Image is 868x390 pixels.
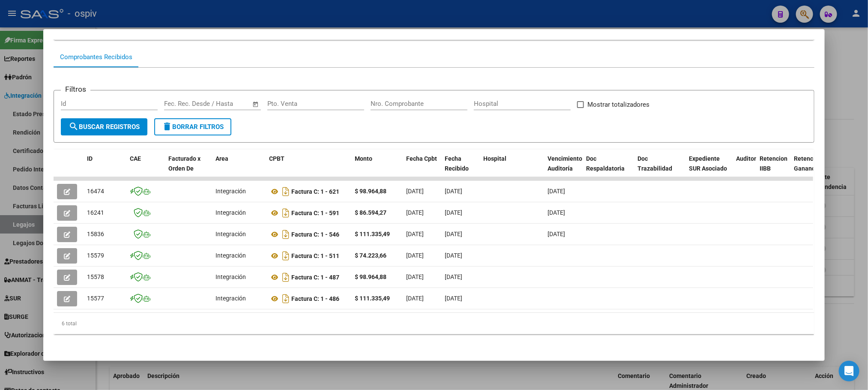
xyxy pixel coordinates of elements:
span: CAE [130,155,141,162]
span: Doc Respaldatoria [586,155,625,172]
mat-icon: delete [162,121,172,132]
span: [DATE] [445,209,462,216]
span: [DATE] [548,209,565,216]
strong: Factura C: 1 - 487 [291,274,339,281]
datatable-header-cell: CPBT [266,150,351,187]
datatable-header-cell: ID [84,150,126,187]
div: Comprobantes Recibidos [60,52,132,62]
span: Retencion IIBB [760,155,787,172]
span: Borrar Filtros [162,123,224,131]
span: Fecha Recibido [445,155,469,172]
strong: $ 111.335,49 [355,295,390,302]
datatable-header-cell: Area [212,150,266,187]
strong: Factura C: 1 - 591 [291,210,339,216]
datatable-header-cell: Expediente SUR Asociado [685,150,733,187]
strong: $ 74.223,66 [355,252,386,259]
span: [DATE] [406,231,424,237]
strong: Factura C: 1 - 486 [291,295,339,302]
span: [DATE] [445,188,462,195]
span: CPBT [269,155,284,162]
datatable-header-cell: Retencion IIBB [756,150,790,187]
datatable-header-cell: Doc Respaldatoria [583,150,634,187]
i: Descargar documento [280,270,291,284]
i: Descargar documento [280,185,291,198]
div: 6 total [54,313,814,334]
strong: Factura C: 1 - 546 [291,231,339,238]
span: Retención Ganancias [794,155,823,172]
span: [DATE] [406,273,424,280]
span: 15577 [87,295,104,302]
datatable-header-cell: Hospital [480,150,544,187]
datatable-header-cell: Auditoria [733,150,756,187]
span: Integración [216,273,246,280]
h3: Filtros [61,84,90,95]
mat-icon: search [69,121,79,132]
span: [DATE] [548,188,565,195]
span: 16474 [87,188,104,195]
button: Buscar Registros [61,118,147,135]
strong: $ 98.964,88 [355,273,386,280]
span: 15836 [87,231,104,237]
strong: Factura C: 1 - 621 [291,188,339,195]
span: 15578 [87,273,104,280]
i: Descargar documento [280,249,291,263]
span: [DATE] [406,188,424,195]
span: Integración [216,295,246,302]
strong: $ 98.964,88 [355,188,386,195]
strong: Factura C: 1 - 511 [291,252,339,259]
strong: $ 111.335,49 [355,231,390,237]
datatable-header-cell: CAE [126,150,165,187]
datatable-header-cell: Vencimiento Auditoría [544,150,583,187]
span: Facturado x Orden De [168,155,201,172]
datatable-header-cell: Monto [351,150,403,187]
i: Descargar documento [280,228,291,241]
span: [DATE] [406,295,424,302]
span: Auditoria [736,155,761,162]
span: [DATE] [445,273,462,280]
span: Fecha Cpbt [406,155,437,162]
span: 16241 [87,209,104,216]
button: Borrar Filtros [154,118,231,135]
span: [DATE] [406,209,424,216]
span: Buscar Registros [69,123,140,131]
span: [DATE] [445,231,462,237]
span: [DATE] [406,252,424,259]
span: Expediente SUR Asociado [689,155,727,172]
datatable-header-cell: Doc Trazabilidad [634,150,685,187]
span: 15579 [87,252,104,259]
span: Mostrar totalizadores [587,99,650,110]
input: Start date [164,100,192,108]
input: End date [200,100,241,108]
span: Monto [355,155,372,162]
span: [DATE] [445,295,462,302]
span: Integración [216,252,246,259]
span: Integración [216,209,246,216]
datatable-header-cell: Facturado x Orden De [165,150,212,187]
div: Open Intercom Messenger [839,361,859,381]
span: Hospital [483,155,506,162]
span: Vencimiento Auditoría [548,155,582,172]
datatable-header-cell: Fecha Recibido [441,150,480,187]
span: ID [87,155,93,162]
button: Open calendar [251,99,260,109]
i: Descargar documento [280,292,291,306]
strong: $ 86.594,27 [355,209,386,216]
span: Area [216,155,228,162]
span: [DATE] [445,252,462,259]
datatable-header-cell: Fecha Cpbt [403,150,441,187]
i: Descargar documento [280,206,291,220]
span: Integración [216,188,246,195]
datatable-header-cell: Retención Ganancias [790,150,825,187]
span: Integración [216,231,246,237]
span: [DATE] [548,231,565,237]
span: Doc Trazabilidad [638,155,672,172]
